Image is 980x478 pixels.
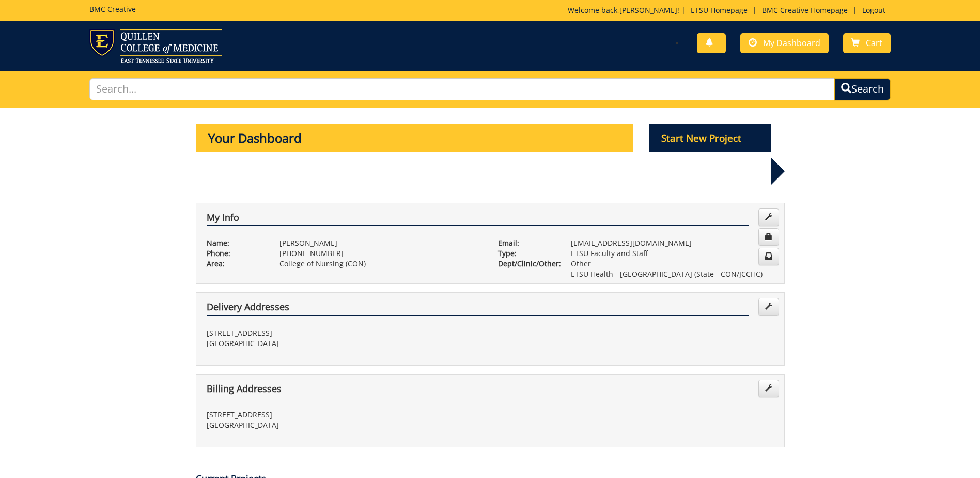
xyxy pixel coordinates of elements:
[207,213,749,226] h4: My Info
[207,259,264,269] p: Area:
[834,78,891,100] button: Search
[758,228,779,246] a: Change Password
[649,124,771,152] p: Start New Project
[758,380,779,397] a: Edit Addresses
[763,37,820,49] span: My Dashboard
[568,5,891,16] p: Welcome back, ! | | |
[571,248,774,259] p: ETSU Faculty and Staff
[196,124,634,152] p: Your Dashboard
[571,269,774,279] p: ETSU Health - [GEOGRAPHIC_DATA] (State - CON/JCCHC)
[207,248,264,259] p: Phone:
[207,338,483,349] p: [GEOGRAPHIC_DATA]
[857,5,891,15] a: Logout
[758,208,779,226] a: Edit Info
[571,259,774,269] p: Other
[207,328,483,338] p: [STREET_ADDRESS]
[843,33,891,53] a: Cart
[207,420,483,430] p: [GEOGRAPHIC_DATA]
[279,238,483,248] p: [PERSON_NAME]
[571,238,774,248] p: [EMAIL_ADDRESS][DOMAIN_NAME]
[740,33,829,53] a: My Dashboard
[866,37,882,49] span: Cart
[207,302,749,316] h4: Delivery Addresses
[649,134,771,144] a: Start New Project
[758,298,779,316] a: Edit Addresses
[89,29,222,63] img: ETSU logo
[279,259,483,269] p: College of Nursing (CON)
[757,5,853,15] a: BMC Creative Homepage
[498,248,555,259] p: Type:
[758,248,779,265] a: Change Communication Preferences
[619,5,677,15] a: [PERSON_NAME]
[498,259,555,269] p: Dept/Clinic/Other:
[89,78,835,100] input: Search...
[89,5,136,13] h5: BMC Creative
[686,5,753,15] a: ETSU Homepage
[498,238,555,248] p: Email:
[207,384,749,397] h4: Billing Addresses
[279,248,483,259] p: [PHONE_NUMBER]
[207,410,483,420] p: [STREET_ADDRESS]
[207,238,264,248] p: Name:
